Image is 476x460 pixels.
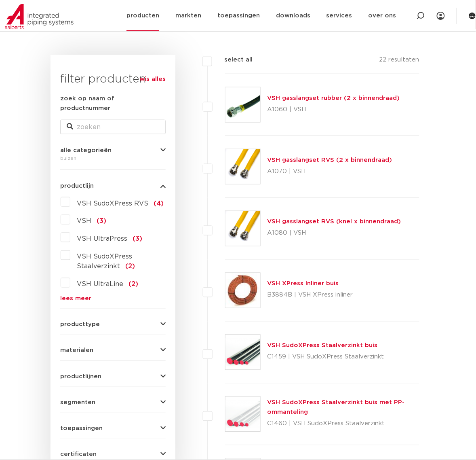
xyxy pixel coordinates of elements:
[60,147,166,153] button: alle categorieën
[60,120,166,134] input: zoeken
[125,263,135,270] span: (2)
[225,397,260,432] img: Thumbnail for VSH SudoXPress Staalverzinkt buis met PP-ommanteling
[60,374,101,380] span: productlijnen
[60,322,100,328] span: producttype
[77,218,91,225] span: VSH
[77,281,123,288] span: VSH UltraLine
[225,87,260,122] img: Thumbnail for VSH gasslangset rubber (2 x binnendraad)
[225,273,260,308] img: Thumbnail for VSH XPress Inliner buis
[60,183,166,189] button: productlijn
[60,452,97,458] span: certificaten
[225,149,260,184] img: Thumbnail for VSH gasslangset RVS (2 x binnendraad)
[60,452,166,458] button: certificaten
[139,74,166,84] a: wis alles
[379,55,419,68] p: 22 resultaten
[60,183,94,189] span: productlijn
[77,200,148,207] span: VSH SudoXPress RVS
[267,227,401,240] p: A1080 | VSH
[60,348,166,354] button: materialen
[60,374,166,380] button: productlijnen
[267,219,401,225] a: VSH gasslangset RVS (knel x binnendraad)
[225,335,260,370] img: Thumbnail for VSH SudoXPress Staalverzinkt buis
[267,281,339,287] a: VSH XPress Inliner buis
[77,236,127,242] span: VSH UltraPress
[60,426,103,432] span: toepassingen
[267,418,419,430] p: C1460 | VSH SudoXPress Staalverzinkt
[60,147,112,153] span: alle categorieën
[60,153,166,163] div: buizen
[133,236,142,242] span: (3)
[60,94,166,113] label: zoek op naam of productnummer
[267,289,353,302] p: B3884B | VSH XPress inliner
[97,218,106,225] span: (3)
[60,322,166,328] button: producttype
[154,200,164,207] span: (4)
[60,348,93,354] span: materialen
[60,400,95,406] span: segmenten
[267,103,400,116] p: A1060 | VSH
[267,351,384,364] p: C1459 | VSH SudoXPress Staalverzinkt
[60,296,166,302] a: lees meer
[77,254,132,270] span: VSH SudoXPress Staalverzinkt
[267,157,392,163] a: VSH gasslangset RVS (2 x binnendraad)
[60,400,166,406] button: segmenten
[267,95,400,101] a: VSH gasslangset rubber (2 x binnendraad)
[267,343,377,349] a: VSH SudoXPress Staalverzinkt buis
[267,165,392,178] p: A1070 | VSH
[212,55,253,65] label: select all
[267,400,404,415] a: VSH SudoXPress Staalverzinkt buis met PP-ommanteling
[225,211,260,246] img: Thumbnail for VSH gasslangset RVS (knel x binnendraad)
[60,426,166,432] button: toepassingen
[128,281,138,288] span: (2)
[60,71,166,87] h3: filter producten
